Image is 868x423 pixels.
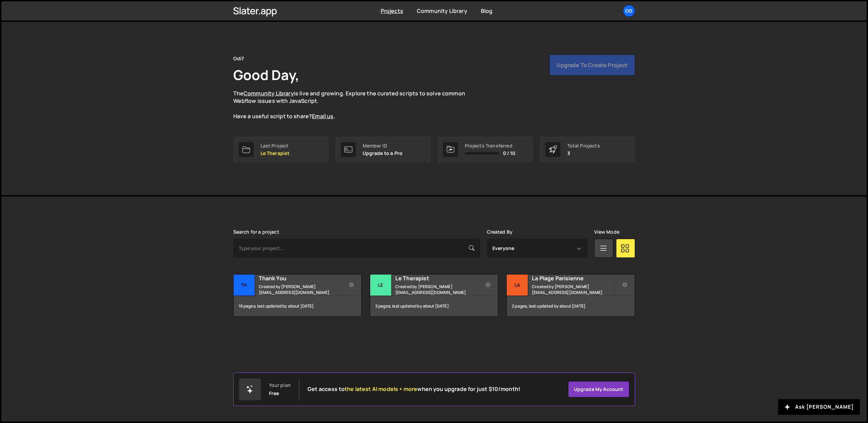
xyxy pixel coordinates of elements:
[567,143,600,148] div: Total Projects
[312,112,333,120] a: Email us
[233,137,329,162] a: Last Project Le Therapist
[370,274,498,317] a: Le Le Therapist Created by [PERSON_NAME][EMAIL_ADDRESS][DOMAIN_NAME] 2 pages, last updated by abo...
[481,7,493,15] a: Blog
[233,54,244,63] div: Odi7
[532,284,614,295] small: Created by [PERSON_NAME][EMAIL_ADDRESS][DOMAIN_NAME]
[261,151,290,156] p: Le Therapist
[233,239,480,258] input: Type your project...
[465,143,516,148] div: Projects Transferred
[778,399,860,415] button: Ask [PERSON_NAME]
[234,275,255,296] div: Th
[259,284,341,295] small: Created by [PERSON_NAME][EMAIL_ADDRESS][DOMAIN_NAME]
[261,143,290,148] div: Last Project
[370,275,392,296] div: Le
[503,151,516,156] span: 0 / 10
[233,229,279,235] label: Search for a project
[568,381,629,397] a: Upgrade my account
[363,151,403,156] p: Upgrade to a Pro
[269,391,279,396] div: Free
[594,229,619,235] label: View Mode
[233,65,299,84] h1: Good Day,
[345,385,417,393] span: the latest AI models + more
[259,275,341,282] h2: Thank You
[532,275,614,282] h2: La Plage Parisienne
[234,296,361,316] div: 16 pages, last updated by about [DATE]
[395,275,477,282] h2: Le Therapist
[269,382,291,388] div: Your plan
[487,229,513,235] label: Created By
[623,5,635,17] a: Od
[243,90,294,97] a: Community Library
[507,275,528,296] div: La
[567,151,600,156] p: 3
[506,274,635,317] a: La La Plage Parisienne Created by [PERSON_NAME][EMAIL_ADDRESS][DOMAIN_NAME] 2 pages, last updated...
[363,143,403,148] div: Member ID
[233,90,478,120] p: The is live and growing. Explore the curated scripts to solve common Webflow issues with JavaScri...
[381,7,403,15] a: Projects
[307,386,520,392] h2: Get access to when you upgrade for just $10/month!
[233,274,362,317] a: Th Thank You Created by [PERSON_NAME][EMAIL_ADDRESS][DOMAIN_NAME] 16 pages, last updated by about...
[507,296,634,316] div: 2 pages, last updated by about [DATE]
[395,284,477,295] small: Created by [PERSON_NAME][EMAIL_ADDRESS][DOMAIN_NAME]
[417,7,467,15] a: Community Library
[370,296,498,316] div: 2 pages, last updated by about [DATE]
